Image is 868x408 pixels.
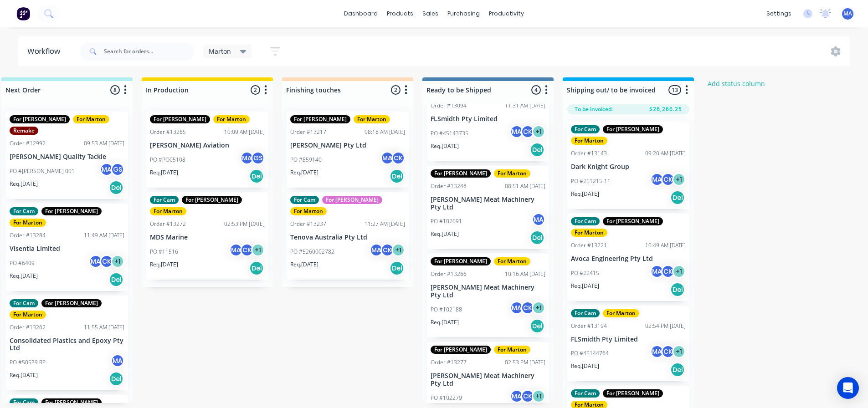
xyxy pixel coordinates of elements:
[290,260,318,269] p: Req. [DATE]
[603,217,663,225] div: For [PERSON_NAME]
[645,241,686,250] div: 10:49 AM [DATE]
[532,213,545,226] div: MA
[571,309,600,317] div: For Cam
[567,306,689,382] div: For CamFor MartonOrder #1319402:54 PM [DATE]FLSmidth Pty LimitedPO #45144764MACK+1Req.[DATE]Del
[10,127,38,135] div: Remake
[567,122,689,209] div: For CamFor [PERSON_NAME]For MartonOrder #1314309:20 AM [DATE]Dark Knight GroupPO #251215-11MACK+1...
[150,220,186,228] div: Order #13272
[290,234,405,241] p: Tenova Australia Pty Ltd
[111,354,124,367] div: MA
[505,358,545,367] div: 02:53 PM [DATE]
[109,180,123,195] div: Del
[150,115,210,123] div: For [PERSON_NAME]
[661,345,675,358] div: CK
[84,231,124,240] div: 11:49 AM [DATE]
[10,231,46,240] div: Order #13284
[10,219,46,227] div: For Marton
[571,149,607,158] div: Order #13143
[111,255,124,268] div: + 1
[109,372,123,386] div: Del
[150,196,179,204] div: For Cam
[532,389,545,403] div: + 1
[443,7,484,20] div: purchasing
[672,173,686,186] div: + 1
[111,163,124,176] div: GS
[661,265,675,278] div: CK
[27,46,65,57] div: Workflow
[843,10,852,18] span: MA
[431,217,462,225] p: PO #102091
[251,151,265,165] div: GS
[603,389,663,398] div: For [PERSON_NAME]
[224,220,265,228] div: 02:53 PM [DATE]
[370,243,383,257] div: MA
[672,345,686,358] div: + 1
[10,323,46,331] div: Order #13262
[150,128,186,136] div: Order #13265
[571,322,607,330] div: Order #13194
[10,311,46,319] div: For Marton
[484,7,529,20] div: productivity
[431,115,545,123] p: FLSmidth Pty Limited
[290,128,326,136] div: Order #13217
[224,128,265,136] div: 10:09 AM [DATE]
[521,389,534,403] div: CK
[10,167,75,175] p: PO #[PERSON_NAME] 001
[290,207,327,215] div: For Marton
[431,306,462,314] p: PO #102188
[6,204,128,291] div: For CamFor [PERSON_NAME]For MartonOrder #1328411:49 AM [DATE]Visentia LimitedPO #6409MACK+1Req.[D...
[150,156,185,164] p: PO #PO05108
[661,173,675,186] div: CK
[182,196,242,204] div: For [PERSON_NAME]
[530,319,544,333] div: Del
[249,169,264,184] div: Del
[104,42,194,61] input: Search for orders...
[213,115,250,123] div: For Marton
[10,259,35,267] p: PO #6409
[73,115,109,123] div: For Marton
[10,371,38,379] p: Req. [DATE]
[240,151,254,165] div: MA
[10,207,38,215] div: For Cam
[650,345,664,358] div: MA
[150,260,178,269] p: Req. [DATE]
[571,269,599,277] p: PO #22415
[649,105,682,113] span: $26,266.25
[209,46,231,56] span: Marton
[431,102,467,110] div: Order #13094
[603,309,639,317] div: For Marton
[84,139,124,148] div: 09:53 AM [DATE]
[532,125,545,138] div: + 1
[494,346,530,354] div: For Marton
[390,261,404,275] div: Del
[571,177,611,185] p: PO #251215-11
[431,196,545,211] p: [PERSON_NAME] Meat Machinery Pty Ltd
[571,163,686,171] p: Dark Knight Group
[109,272,123,287] div: Del
[10,337,124,352] p: Consolidated Plastics and Epoxy Pty Ltd
[521,125,534,138] div: CK
[10,299,38,307] div: For Cam
[290,196,319,204] div: For Cam
[418,7,443,20] div: sales
[380,243,394,257] div: CK
[390,169,404,184] div: Del
[146,112,268,188] div: For [PERSON_NAME]For MartonOrder #1326510:09 AM [DATE][PERSON_NAME] AviationPO #PO05108MAGSReq.[D...
[287,192,409,280] div: For CamFor [PERSON_NAME]For MartonOrder #1323711:27 AM [DATE]Tenova Australia Pty LtdPO #52600027...
[650,265,664,278] div: MA
[650,173,664,186] div: MA
[89,255,103,268] div: MA
[505,270,545,278] div: 10:16 AM [DATE]
[10,180,38,188] p: Req. [DATE]
[84,323,124,331] div: 11:55 AM [DATE]
[575,105,613,113] span: To be invoiced:
[16,7,30,20] img: Factory
[530,143,544,157] div: Del
[510,301,524,315] div: MA
[431,372,545,388] p: [PERSON_NAME] Meat Machinery Pty Ltd
[521,301,534,315] div: CK
[505,102,545,110] div: 11:31 AM [DATE]
[365,220,405,228] div: 11:27 AM [DATE]
[100,255,113,268] div: CK
[510,125,524,138] div: MA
